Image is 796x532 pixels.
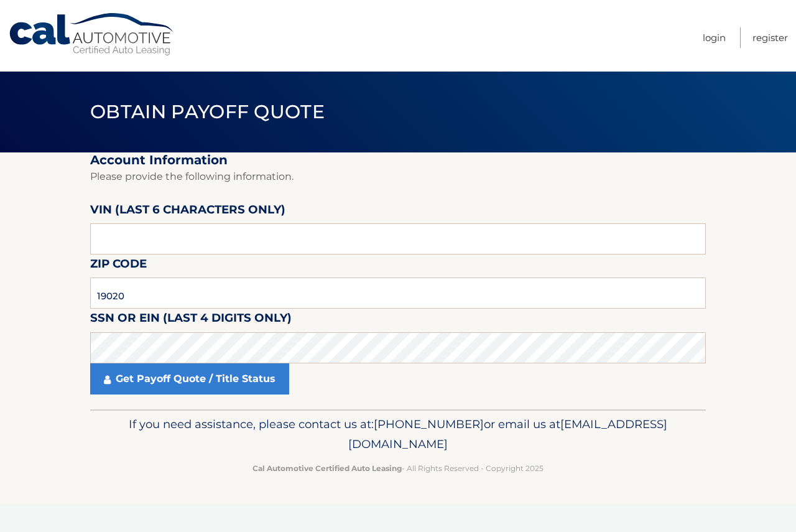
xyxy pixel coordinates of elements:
[252,464,402,473] strong: Cal Automotive Certified Auto Leasing
[90,100,325,123] span: Obtain Payoff Quote
[8,12,176,57] a: Cal Automotive
[90,363,289,394] a: Get Payoff Quote / Title Status
[98,462,698,475] p: - All Rights Reserved - Copyright 2025
[90,254,147,278] label: Zip Code
[374,417,484,431] span: [PHONE_NUMBER]
[90,200,285,223] label: VIN (last 6 characters only)
[90,309,292,332] label: SSN or EIN (last 4 digits only)
[752,27,788,48] a: Register
[90,168,706,185] p: Please provide the following information.
[90,152,706,168] h2: Account Information
[98,414,698,454] p: If you need assistance, please contact us at: or email us at
[703,27,726,48] a: Login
